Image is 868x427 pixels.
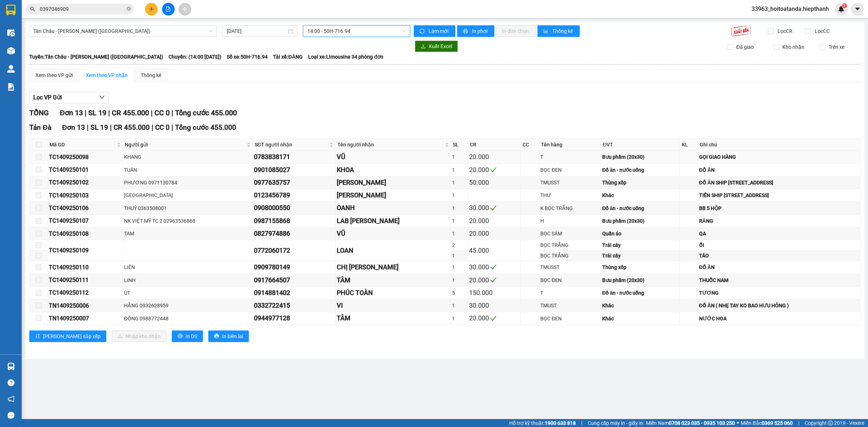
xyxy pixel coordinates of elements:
[828,420,833,426] span: copyright
[699,302,859,309] div: ĐỒ ĂN ( NHẸ TAY KO BAO HƯU HỎNG )
[48,261,123,274] td: TC1409250110
[699,289,859,297] div: TƯƠNG
[7,65,15,73] img: warehouse-icon
[49,204,122,213] div: TC1409250106
[7,363,15,370] img: warehouse-icon
[162,3,175,16] button: file-add
[110,123,112,132] span: |
[48,176,123,189] td: TC1409250102
[699,241,859,249] div: ỔI
[775,27,793,35] span: Lọc CR
[254,203,334,213] div: 0908000550
[227,27,286,35] input: 14/09/2025
[496,25,536,37] button: In đơn chọn
[337,165,450,175] div: KHOA
[40,5,125,13] input: Tìm tên, số ĐT hoặc mã đơn
[452,179,467,187] div: 1
[854,6,861,12] span: caret-down
[155,123,170,132] span: CC 0
[699,217,859,225] div: RĂNG
[336,176,451,189] td: ANH QUANG
[127,6,131,13] span: close-circle
[4,52,62,64] h2: TĐT1409250011
[490,315,497,322] span: check
[762,420,793,426] strong: 0369 525 060
[552,27,574,35] span: Thống kê
[741,419,793,427] span: Miền Bắc
[588,419,644,427] span: Cung cấp máy in - giấy in:
[253,164,336,176] td: 0901085027
[152,123,153,132] span: |
[469,203,519,213] div: 30.000
[8,412,14,419] span: message
[602,230,678,238] div: Quần áo
[602,166,678,174] div: Đồ ăn - nước uống
[452,241,467,249] div: 2
[337,300,450,311] div: VI
[49,246,122,255] div: TC1409250109
[463,29,469,34] span: printer
[179,3,191,16] button: aim
[337,216,450,226] div: LAB [PERSON_NAME]
[49,191,122,200] div: TC1409250103
[521,139,539,151] th: CC
[336,164,451,176] td: KHOA
[337,190,450,200] div: [PERSON_NAME]
[29,330,106,342] button: sort-ascending[PERSON_NAME] sắp xếp
[452,315,467,323] div: 1
[253,240,336,261] td: 0772060172
[33,26,212,37] span: Tân Châu - Hồ Chí Minh (Giường)
[112,108,149,117] span: CR 455.000
[86,71,128,79] div: Xem theo VP nhận
[421,44,426,50] span: download
[415,40,458,52] button: downloadXuất Excel
[699,315,859,323] div: NƯỚC HOA
[699,204,859,212] div: BB 5 HỘP
[29,54,163,60] b: Tuyến: Tân Châu - [PERSON_NAME] ([GEOGRAPHIC_DATA])
[602,302,678,309] div: Khác
[49,165,122,174] div: TC1409250101
[48,274,123,287] td: TC1409250111
[186,332,197,340] span: In DS
[336,274,451,287] td: TÂM
[149,7,154,12] span: plus
[48,151,123,163] td: TC1409250098
[255,141,328,149] span: SĐT người nhận
[254,229,334,239] div: 0827974886
[8,396,14,402] span: notification
[254,275,334,285] div: 0917664507
[154,108,170,117] span: CC 0
[253,151,336,163] td: 0783838171
[602,217,678,225] div: Bưu phẩm (20x30)
[602,153,678,161] div: Bưu phẩm (20x30)
[6,5,16,16] img: logo-vxr
[469,275,519,285] div: 20.000
[337,229,450,239] div: VŨ
[7,47,15,55] img: warehouse-icon
[112,330,166,342] button: downloadNhập kho nhận
[124,315,251,323] div: ĐỒNG 0988772448
[35,333,40,339] span: sort-ascending
[253,261,336,274] td: 0909780149
[85,108,86,117] span: |
[540,252,600,260] div: BỌC TRẮNG
[472,27,489,35] span: In phơi
[336,312,451,325] td: TÂM
[171,123,173,132] span: |
[336,299,451,312] td: VI
[166,7,171,12] span: file-add
[452,230,467,238] div: 1
[29,92,109,103] button: Lọc VP Gửi
[731,25,751,37] img: 9k=
[469,245,519,256] div: 45.000
[337,288,450,298] div: PHÚC TOÀN
[62,123,85,132] span: Đơn 13
[127,7,131,11] span: close-circle
[698,139,860,151] th: Ghi chú
[602,252,678,260] div: Trái cây
[253,274,336,287] td: 0917664507
[43,332,101,340] span: [PERSON_NAME] sắp xếp
[429,42,452,50] span: Xuất Excel
[169,53,221,61] span: Chuyến: (14:00 [DATE])
[208,330,249,342] button: printerIn biên lai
